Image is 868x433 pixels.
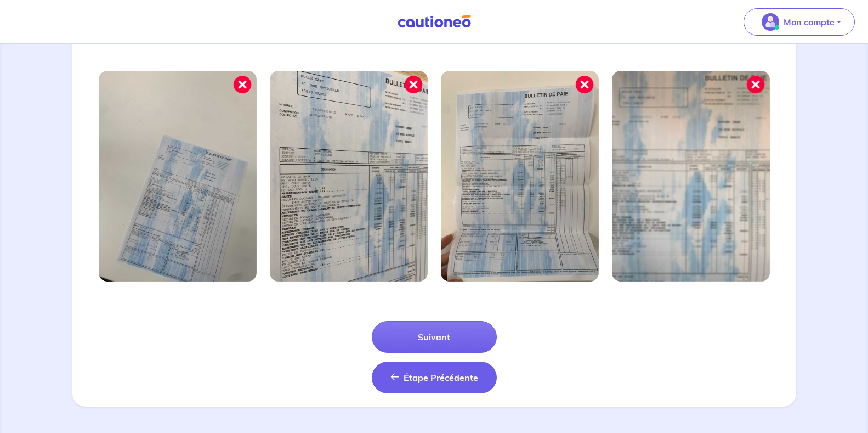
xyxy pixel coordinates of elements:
[270,71,428,282] img: Image mal cadrée 2
[441,71,599,282] img: Image mal cadrée 3
[404,372,478,383] span: Étape Précédente
[372,321,497,353] button: Suivant
[744,8,855,36] button: illu_account_valid_menu.svgMon compte
[372,362,497,393] button: Étape Précédente
[762,13,779,31] img: illu_account_valid_menu.svg
[612,71,770,282] img: Image mal cadrée 4
[784,15,835,29] p: Mon compte
[99,71,257,282] img: Image mal cadrée 1
[393,15,475,29] img: Cautioneo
